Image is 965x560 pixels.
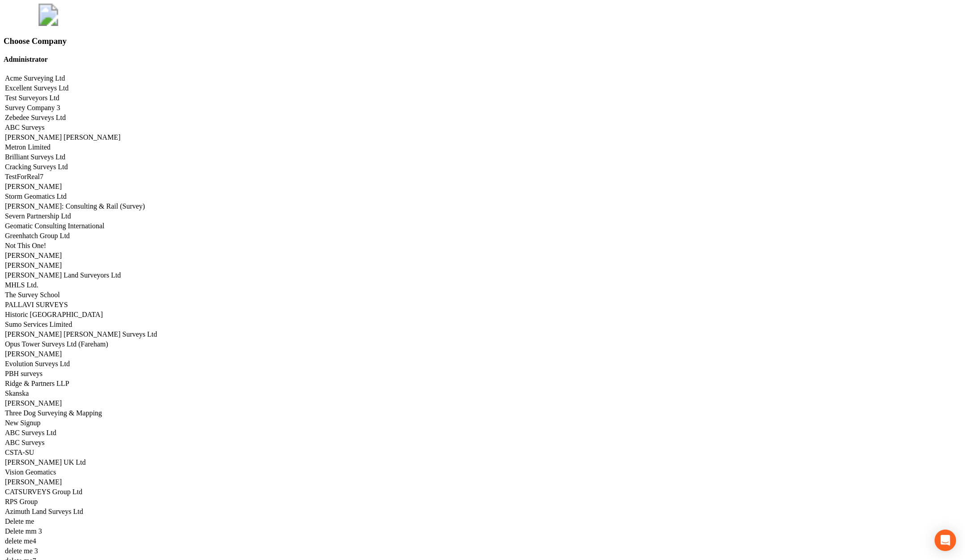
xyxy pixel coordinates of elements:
[5,409,102,417] a: Three Dog Surveying & Mapping
[5,94,60,102] a: Test Surveyors Ltd
[5,114,66,121] a: Zebedee Surveys Ltd
[5,321,72,328] a: Sumo Services Limited
[5,104,60,111] a: Survey Company 3
[5,340,108,348] a: Opus Tower Surveys Ltd (Fareham)
[5,222,104,230] a: Geomatic Consulting International
[5,74,65,82] a: Acme Surveying Ltd
[5,458,85,466] a: [PERSON_NAME] UK Ltd
[5,242,46,249] a: Not This One!
[5,429,56,436] a: ABC Surveys Ltd
[5,449,34,456] a: CSTA-SU
[5,488,82,496] a: CATSURVEYS Group Ltd
[5,547,38,555] a: delete me 3
[5,133,120,141] a: [PERSON_NAME] [PERSON_NAME]
[4,36,961,46] h3: Choose Company
[5,360,70,368] a: Evolution Surveys Ltd
[5,301,68,308] a: PALLAVI SURVEYS
[5,419,41,427] a: New Signup
[5,380,69,387] a: Ridge & Partners LLP
[5,173,43,180] a: TestForReal7
[5,212,71,220] a: Severn Partnership Ltd
[5,537,36,545] a: delete me4
[5,370,43,377] a: PBH surveys
[5,498,38,505] a: RPS Group
[5,153,65,161] a: Brilliant Surveys Ltd
[5,124,44,131] a: ABC Surveys
[5,84,68,92] a: Excellent Surveys Ltd
[5,183,62,190] a: [PERSON_NAME]
[5,350,62,358] a: [PERSON_NAME]
[5,468,56,476] a: Vision Geomatics
[5,478,62,486] a: [PERSON_NAME]
[5,389,29,397] a: Skanska
[5,202,145,210] a: [PERSON_NAME]: Consulting & Rail (Survey)
[5,330,157,338] a: [PERSON_NAME] [PERSON_NAME] Surveys Ltd
[5,232,70,239] a: Greenhatch Group Ltd
[5,291,60,299] a: The Survey School
[5,439,44,446] a: ABC Surveys
[5,517,34,525] a: Delete me
[5,281,38,289] a: MHLS Ltd.
[5,527,42,535] a: Delete mm 3
[5,311,103,318] a: Historic [GEOGRAPHIC_DATA]
[5,508,83,515] a: Azimuth Land Surveys Ltd
[5,163,68,171] a: Cracking Surveys Ltd
[4,56,961,64] h4: Administrator
[5,192,67,200] a: Storm Geomatics Ltd
[935,530,956,551] div: Open Intercom Messenger
[5,261,62,269] a: [PERSON_NAME]
[5,399,62,407] a: [PERSON_NAME]
[5,252,62,259] a: [PERSON_NAME]
[5,143,51,151] a: Metron Limited
[5,271,121,279] a: [PERSON_NAME] Land Surveyors Ltd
